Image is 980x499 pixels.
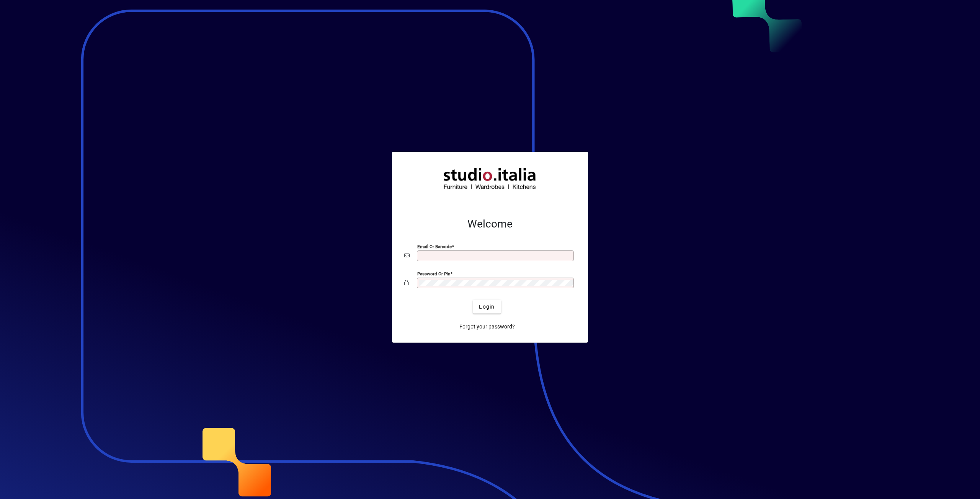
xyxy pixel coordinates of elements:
span: Forgot your password? [459,323,515,331]
h2: Welcome [404,218,576,231]
a: Forgot your password? [456,320,518,333]
mat-label: Email or Barcode [417,244,452,249]
span: Login [479,303,495,311]
mat-label: Password or Pin [417,271,450,276]
button: Login [473,300,501,314]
